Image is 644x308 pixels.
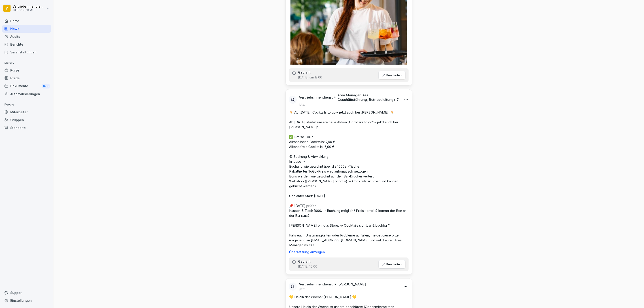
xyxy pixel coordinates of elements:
div: Dokumente [2,82,51,90]
p: jetzt [299,287,305,291]
p: Vertriebsinnendienst [299,282,333,287]
p: People [2,101,51,108]
p: Übersetzung anzeigen [289,250,409,254]
a: Mitarbeiter [2,108,51,116]
p: Bearbeiten [386,73,402,77]
button: Bearbeiten [379,260,405,268]
a: Home [2,17,51,25]
div: Support [2,289,51,297]
a: DokumenteNew [2,82,51,90]
button: Bearbeiten [379,71,405,79]
p: 🍹 Ab [DATE]: Cocktails to go – jetzt auch bei [PERSON_NAME]! 🍹 Ab [DATE] startet unsere neue Akti... [289,110,409,248]
a: Veranstaltungen [2,48,51,56]
p: jetzt [299,103,305,106]
p: Vertriebsinnendienst [13,5,45,8]
p: Library [2,59,51,66]
a: News [2,25,51,33]
p: [DATE] 16:00 [298,264,317,269]
p: Bearbeiten [386,262,402,266]
p: Geplant [298,71,311,74]
p: [PERSON_NAME] [338,282,366,287]
p: [PERSON_NAME] [13,9,45,12]
a: Standorte [2,124,51,132]
a: Einstellungen [2,297,51,304]
p: [DATE] um 12:00 [298,75,322,80]
a: Berichte [2,40,51,48]
a: Automatisierungen [2,90,51,98]
p: Area Manager, Ass. Geschäftsführung, Betriebsleitung + 7 [337,93,399,102]
a: Pfade [2,74,51,82]
div: New [42,84,50,89]
p: Vertriebsinnendienst [299,95,333,100]
a: Gruppen [2,116,51,124]
a: Kurse [2,66,51,74]
a: Audits [2,33,51,40]
p: Geplant [298,260,311,263]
